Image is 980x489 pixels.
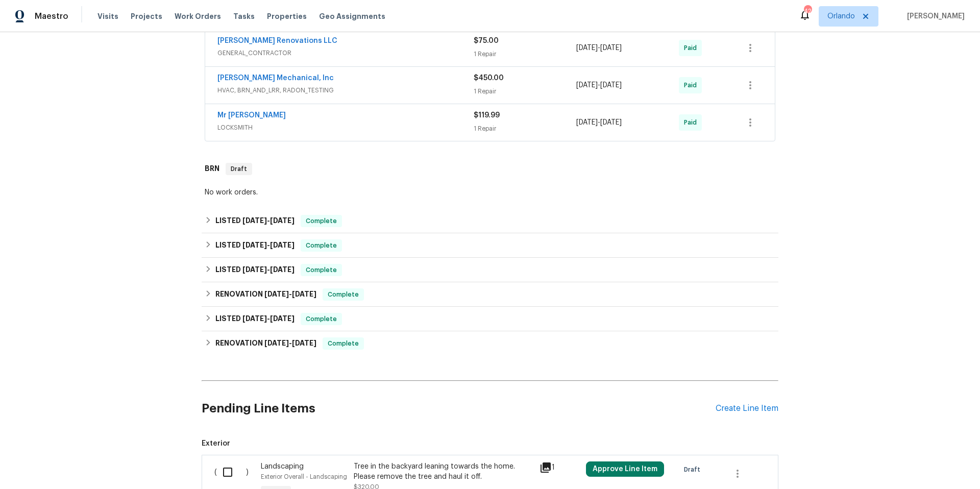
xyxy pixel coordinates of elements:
span: Landscaping [261,463,304,470]
span: [DATE] [292,339,316,347]
span: Exterior Overall - Landscaping [261,474,347,480]
div: Create Line Item [716,404,778,413]
span: Geo Assignments [319,11,385,21]
span: $450.00 [474,75,504,82]
span: - [264,290,316,298]
div: LISTED [DATE]-[DATE]Complete [202,233,778,258]
span: Complete [302,314,341,324]
span: HVAC, BRN_AND_LRR, RADON_TESTING [217,85,474,95]
span: - [242,315,295,322]
span: - [242,217,295,224]
span: [DATE] [576,82,598,89]
div: LISTED [DATE]-[DATE]Complete [202,307,778,331]
span: Properties [267,11,307,21]
span: - [576,43,622,53]
div: Tree in the backyard leaning towards the home. Please remove the tree and haul it off. [354,461,533,482]
span: Complete [324,338,363,349]
span: [DATE] [270,241,295,249]
span: Maestro [35,11,68,21]
span: - [242,241,295,249]
h6: LISTED [215,215,295,227]
div: No work orders. [205,187,775,198]
span: Paid [684,117,701,128]
span: Complete [302,240,341,251]
span: Exterior [202,438,778,449]
div: RENOVATION [DATE]-[DATE]Complete [202,282,778,307]
span: Draft [227,164,251,174]
span: - [264,339,316,347]
h6: RENOVATION [215,288,316,301]
div: 1 [540,461,580,474]
a: [PERSON_NAME] Mechanical, Inc [217,75,334,82]
div: LISTED [DATE]-[DATE]Complete [202,209,778,233]
span: - [576,80,622,90]
span: [DATE] [264,290,289,298]
span: Projects [131,11,162,21]
span: Paid [684,43,701,53]
span: [DATE] [264,339,289,347]
span: [DATE] [270,266,295,273]
span: $75.00 [474,37,499,44]
span: [DATE] [242,266,267,273]
a: Mr [PERSON_NAME] [217,112,286,119]
span: [DATE] [600,119,622,126]
span: Visits [97,11,118,21]
button: Approve Line Item [586,461,664,477]
span: [DATE] [242,241,267,249]
div: BRN Draft [202,153,778,185]
span: [PERSON_NAME] [903,11,965,21]
span: Complete [302,265,341,275]
span: - [576,117,622,128]
h6: RENOVATION [215,337,316,350]
span: [DATE] [270,217,295,224]
div: 1 Repair [474,49,576,59]
span: [DATE] [242,217,267,224]
div: 1 Repair [474,124,576,134]
span: [DATE] [242,315,267,322]
h2: Pending Line Items [202,385,716,432]
span: [DATE] [576,119,598,126]
div: 1 Repair [474,86,576,96]
div: LISTED [DATE]-[DATE]Complete [202,258,778,282]
h6: LISTED [215,239,295,252]
span: [DATE] [600,82,622,89]
span: Tasks [233,13,255,20]
span: GENERAL_CONTRACTOR [217,48,474,58]
div: RENOVATION [DATE]-[DATE]Complete [202,331,778,356]
h6: LISTED [215,264,295,276]
h6: BRN [205,163,219,175]
a: [PERSON_NAME] Renovations LLC [217,37,337,44]
span: Complete [302,216,341,226]
span: LOCKSMITH [217,123,474,133]
span: Work Orders [175,11,221,21]
span: Paid [684,80,701,90]
h6: LISTED [215,313,295,325]
span: [DATE] [600,44,622,52]
span: $119.99 [474,112,500,119]
span: Orlando [827,11,855,21]
span: Complete [324,289,363,300]
span: [DATE] [292,290,316,298]
span: - [242,266,295,273]
span: Draft [684,464,704,475]
span: [DATE] [576,44,598,52]
span: [DATE] [270,315,295,322]
div: 42 [804,6,811,16]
